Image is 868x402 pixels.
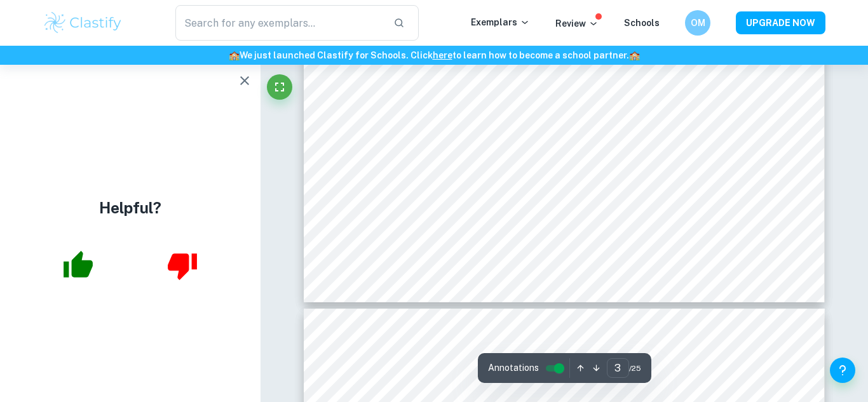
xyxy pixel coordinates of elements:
h6: We just launched Clastify for Schools. Click to learn how to become a school partner. [3,48,865,62]
button: UPGRADE NOW [736,11,825,34]
p: Review [555,17,599,30]
h4: Helpful? [99,196,161,219]
p: Exemplars [471,15,530,29]
input: Search for any exemplars... [175,5,383,41]
h6: OM [691,16,705,30]
span: 🏫 [229,50,240,60]
span: / 25 [629,363,641,374]
a: here [433,50,452,60]
button: Help and Feedback [830,358,855,383]
button: OM [685,10,710,36]
a: Schools [624,18,660,28]
span: Annotations [488,361,539,375]
button: Fullscreen [267,74,292,100]
span: 🏫 [629,50,640,60]
img: Clastify logo [43,10,123,36]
